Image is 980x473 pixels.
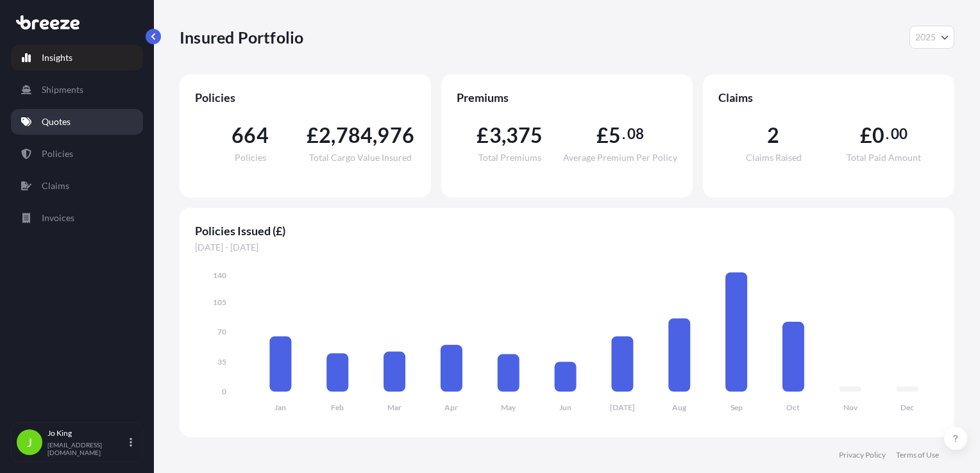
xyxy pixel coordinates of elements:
tspan: 0 [222,386,226,396]
p: Insights [42,51,72,64]
span: £ [307,125,319,145]
tspan: 70 [217,327,226,336]
span: , [502,125,506,145]
p: Claims [42,179,69,192]
a: Quotes [11,109,143,135]
span: [DATE] - [DATE] [195,241,939,254]
span: Total Premiums [478,153,541,162]
span: £ [596,125,609,145]
span: 2025 [915,31,936,44]
span: 976 [377,125,414,145]
span: Total Paid Amount [847,153,921,162]
span: J [27,436,32,449]
span: Policies [235,153,266,162]
span: 664 [232,125,269,145]
span: Policies [195,90,416,105]
tspan: Mar [387,402,401,412]
span: Claims Raised [746,153,802,162]
tspan: Sep [731,402,743,412]
button: Year Selector [909,26,954,49]
tspan: Nov [843,402,858,412]
span: Total Cargo Value Insured [309,153,412,162]
a: Policies [11,141,143,167]
span: 08 [627,129,644,139]
tspan: Aug [672,402,687,412]
span: 2 [319,125,331,145]
a: Invoices [11,205,143,231]
span: 3 [489,125,502,145]
span: . [622,129,625,139]
tspan: Jan [275,402,286,412]
tspan: May [501,402,516,412]
p: Insured Portfolio [180,27,303,47]
span: , [331,125,335,145]
tspan: 105 [213,297,226,307]
tspan: 35 [217,357,226,367]
span: Average Premium Per Policy [563,153,677,162]
tspan: Feb [331,402,344,412]
a: Claims [11,173,143,199]
span: 375 [506,125,543,145]
span: £ [860,125,872,145]
p: Jo King [47,428,127,438]
a: Terms of Use [896,450,939,460]
span: Claims [718,90,939,105]
span: Premiums [457,90,677,105]
span: 784 [336,125,373,145]
tspan: [DATE] [610,402,635,412]
span: 2 [767,125,779,145]
p: Invoices [42,212,74,224]
span: , [373,125,377,145]
a: Privacy Policy [839,450,886,460]
span: 00 [891,129,908,139]
p: Shipments [42,83,83,96]
tspan: Apr [444,402,458,412]
span: 0 [872,125,884,145]
tspan: Oct [786,402,800,412]
tspan: Jun [559,402,571,412]
span: . [886,129,889,139]
span: 5 [609,125,621,145]
span: Policies Issued (£) [195,223,939,238]
tspan: Dec [900,402,914,412]
p: [EMAIL_ADDRESS][DOMAIN_NAME] [47,441,127,456]
p: Quotes [42,115,71,128]
span: £ [477,125,489,145]
tspan: 140 [213,270,226,280]
a: Shipments [11,77,143,103]
p: Policies [42,147,73,160]
a: Insights [11,45,143,71]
